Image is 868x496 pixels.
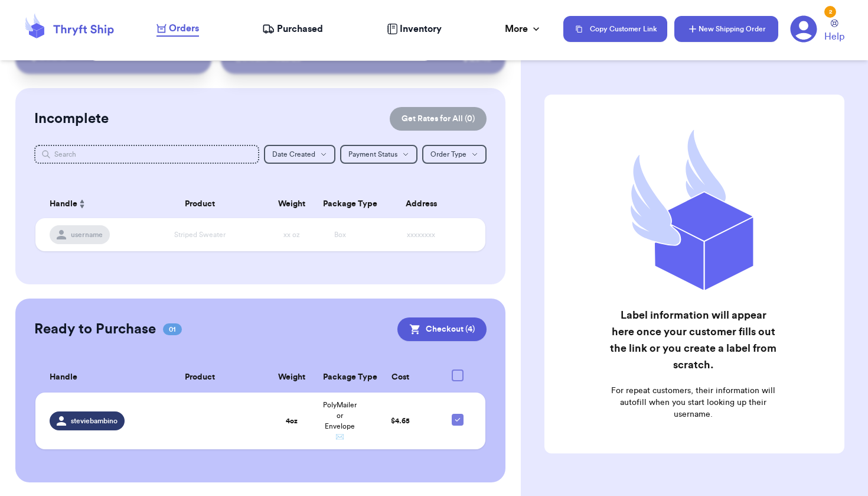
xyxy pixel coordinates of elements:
a: Purchased [262,22,323,36]
th: Weight [267,362,316,393]
button: Sort ascending [77,197,87,211]
th: Address [364,190,485,218]
input: Search [34,145,259,164]
span: Payment Status [348,151,397,158]
h2: Label information will appear here once your customer fills out the link or you create a label fr... [609,307,776,373]
th: Product [132,362,267,393]
button: Payment Status [340,145,417,164]
a: Orders [156,21,199,37]
a: Inventory [387,22,442,36]
span: Handle [50,371,77,384]
span: Orders [169,21,199,35]
p: For repeat customers, their information will autofill when you start looking up their username. [609,385,776,420]
div: More [505,22,542,36]
span: 01 [163,323,182,335]
span: Date Created [272,151,315,158]
button: Date Created [264,145,335,164]
th: Package Type [316,362,364,393]
h2: Ready to Purchase [34,320,156,339]
span: Handle [50,198,77,210]
span: Help [824,30,844,44]
span: steviebambino [71,416,118,426]
button: Copy Customer Link [563,16,667,42]
a: 2 [790,15,817,43]
span: Order Type [430,151,466,158]
span: Inventory [400,22,442,36]
button: Get Rates for All (0) [390,107,487,131]
span: Striped Sweater [174,231,226,238]
th: Package Type [316,190,364,218]
button: New Shipping Order [674,16,778,42]
span: Purchased [277,22,323,36]
a: Help [824,20,844,44]
span: $ 4.65 [391,417,410,424]
div: 2 [824,6,836,18]
th: Cost [364,362,437,393]
button: Checkout (4) [397,317,487,341]
h2: Incomplete [34,109,109,128]
strong: 4 oz [286,417,298,424]
span: PolyMailer or Envelope ✉️ [323,401,357,440]
span: username [71,230,103,239]
button: Order Type [422,145,487,164]
th: Weight [267,190,316,218]
span: xx oz [283,231,300,238]
span: Box [334,231,346,238]
th: Product [132,190,267,218]
span: xxxxxxxx [407,231,435,238]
